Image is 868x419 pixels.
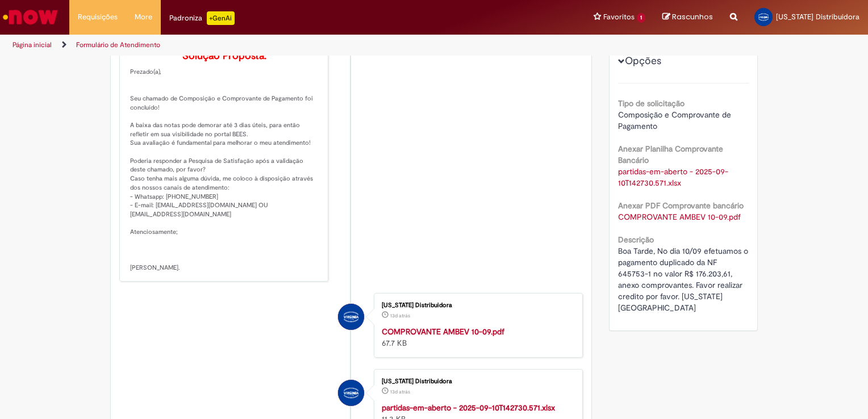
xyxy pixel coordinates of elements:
p: +GenAi [207,11,235,25]
span: 13d atrás [390,312,410,319]
a: Página inicial [12,40,52,49]
div: [US_STATE] Distribuidora [382,378,571,385]
div: [US_STATE] Distribuidora [382,302,571,309]
span: 13d atrás [390,388,410,395]
span: 1 [637,13,645,23]
b: Solução Proposta: [182,49,266,62]
img: ServiceNow [1,6,60,28]
p: Prezado(a), Seu chamado de Composição e Comprovante de Pagamento foi concluído! A baixa das notas... [130,51,319,273]
span: Composição e Comprovante de Pagamento [618,110,733,131]
span: Favoritos [603,11,635,23]
div: 67.7 KB [382,326,571,349]
span: Requisições [78,11,118,23]
span: More [135,11,152,23]
div: Virginia Distribuidora [338,380,364,406]
time: 16/09/2025 16:40:59 [390,312,410,319]
div: Padroniza [169,11,235,25]
span: [US_STATE] Distribuidora [776,12,859,22]
a: partidas-em-aberto - 2025-09-10T142730.571.xlsx [382,403,555,413]
time: 16/09/2025 16:40:56 [390,388,410,395]
b: Descrição [618,234,654,245]
b: Anexar Planilha Comprovante Bancário [618,144,723,165]
a: Formulário de Atendimento [76,40,160,49]
div: Virginia Distribuidora [338,304,364,330]
a: Download de COMPROVANTE AMBEV 10-09.pdf [618,212,741,222]
span: Boa Tarde, No dia 10/09 efetuamos o pagamento duplicado da NF 645753-1 no valor R$ 176.203,61, an... [618,246,750,313]
a: COMPROVANTE AMBEV 10-09.pdf [382,326,504,337]
span: Rascunhos [672,11,713,22]
b: Tipo de solicitação [618,98,685,108]
ul: Trilhas de página [9,35,570,56]
a: Download de partidas-em-aberto - 2025-09-10T142730.571.xlsx [618,166,728,188]
b: Anexar PDF Comprovante bancário [618,200,744,211]
a: Rascunhos [662,12,713,23]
